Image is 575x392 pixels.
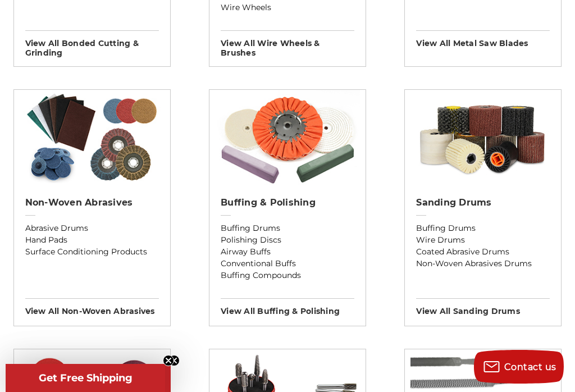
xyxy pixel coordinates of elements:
button: Contact us [474,350,564,384]
h2: Sanding Drums [416,197,550,208]
a: Buffing Drums [221,222,354,234]
img: Non-woven Abrasives [19,90,165,185]
h3: View All buffing & polishing [221,298,354,316]
a: Abrasive Drums [25,222,159,234]
a: Coated Abrasive Drums [416,246,550,258]
a: Buffing Compounds [221,270,354,281]
a: Airway Buffs [221,246,354,258]
span: Contact us [504,362,556,372]
a: Buffing Drums [416,222,550,234]
div: Get Free ShippingClose teaser [6,364,165,392]
a: Non-Woven Abrasives Drums [416,258,550,270]
h3: View All non-woven abrasives [25,298,159,316]
h3: View All wire wheels & brushes [221,30,354,58]
a: Hand Pads [25,234,159,246]
h3: View All bonded cutting & grinding [25,30,159,58]
h2: Buffing & Polishing [221,197,354,208]
a: Wire Wheels [221,2,354,13]
a: Conventional Buffs [221,258,354,270]
h3: View All metal saw blades [416,30,550,48]
a: Surface Conditioning Products [25,246,159,258]
h2: Non-woven Abrasives [25,197,159,208]
button: Close teaser [163,355,174,366]
a: Wire Drums [416,234,550,246]
button: Close teaser [168,355,180,366]
span: Get Free Shipping [39,372,133,384]
img: Buffing & Polishing [215,90,360,185]
h3: View All sanding drums [416,298,550,316]
img: Sanding Drums [405,90,561,185]
a: Polishing Discs [221,234,354,246]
